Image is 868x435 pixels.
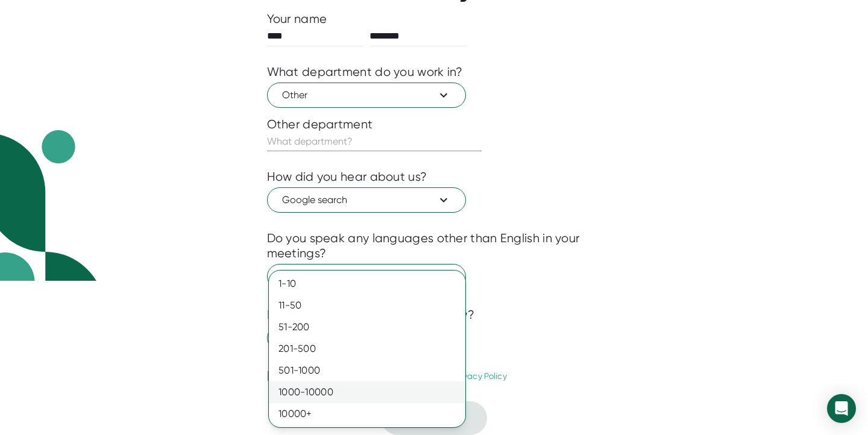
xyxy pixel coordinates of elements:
div: 1000-10000 [269,381,465,403]
div: 1-10 [269,273,465,295]
div: Open Intercom Messenger [827,394,856,423]
div: 11-50 [269,295,465,316]
div: 201-500 [269,338,465,360]
div: 501-1000 [269,360,465,381]
div: 51-200 [269,316,465,338]
div: 10000+ [269,403,465,425]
